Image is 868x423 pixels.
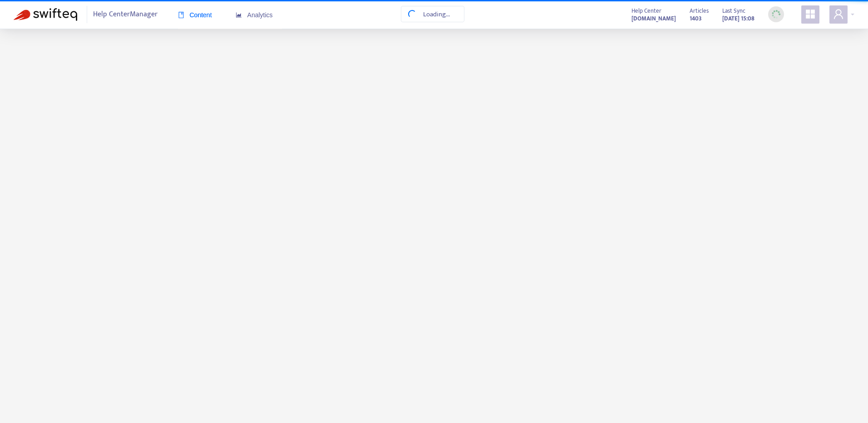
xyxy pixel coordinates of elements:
[178,12,184,18] span: book
[690,6,709,16] span: Articles
[833,9,844,20] span: user
[722,14,755,24] strong: [DATE] 15:08
[770,9,782,20] img: sync_loading.0b5143dde30e3a21642e.gif
[178,11,212,19] span: Content
[631,13,676,24] a: [DOMAIN_NAME]
[805,9,816,20] span: appstore
[236,11,273,19] span: Analytics
[236,12,242,18] span: area-chart
[631,6,661,16] span: Help Center
[722,6,745,16] span: Last Sync
[14,8,77,21] img: Swifteq
[690,14,702,24] strong: 1403
[93,6,158,23] span: Help Center Manager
